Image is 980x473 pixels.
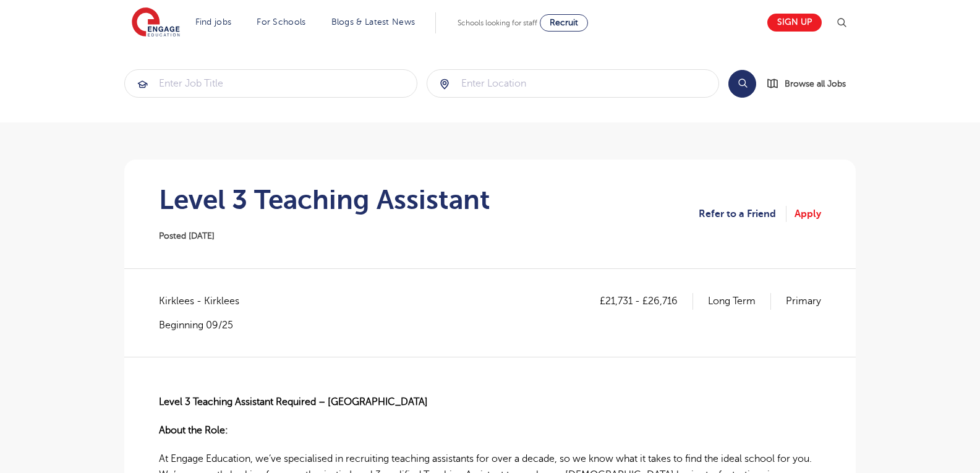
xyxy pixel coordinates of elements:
[699,206,786,222] a: Refer to a Friend
[159,425,228,436] strong: About the Role:
[159,231,215,241] span: Posted [DATE]
[195,17,232,27] a: Find jobs
[159,318,252,332] p: Beginning 09/25
[786,293,821,309] p: Primary
[159,184,490,215] h1: Level 3 Teaching Assistant
[795,206,821,222] a: Apply
[767,14,822,32] a: Sign up
[708,293,771,309] p: Long Term
[125,70,417,97] input: Submit
[427,69,720,98] div: Submit
[458,19,537,27] span: Schools looking for staff
[257,17,305,27] a: For Schools
[124,69,417,98] div: Submit
[331,17,415,27] a: Blogs & Latest News
[159,396,428,407] strong: Level 3 Teaching Assistant Required – [GEOGRAPHIC_DATA]
[427,70,719,97] input: Submit
[540,14,588,32] a: Recruit
[766,77,856,91] a: Browse all Jobs
[785,77,846,91] span: Browse all Jobs
[728,70,756,98] button: Search
[600,293,693,309] p: £21,731 - £26,716
[159,293,252,309] span: Kirklees - Kirklees
[132,7,180,38] img: Engage Education
[550,18,578,27] span: Recruit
